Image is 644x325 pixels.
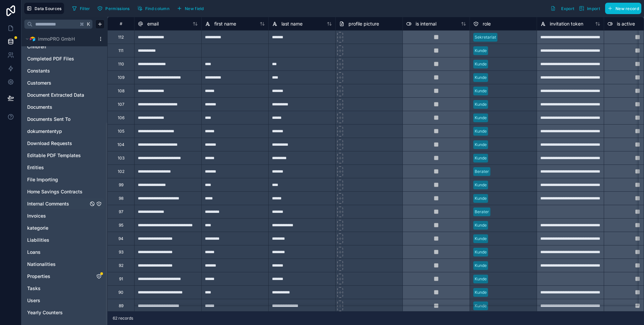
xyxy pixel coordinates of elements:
[602,3,641,14] a: New record
[24,271,105,282] div: Properties
[27,225,48,231] span: kategorie
[27,67,50,74] span: Constants
[24,307,105,318] div: Yearly Counters
[27,92,88,98] a: Document Extracted Data
[27,285,88,292] a: Tasks
[27,309,88,316] a: Yearly Counters
[27,92,84,98] span: Document Extracted Data
[416,20,436,27] span: is internal
[27,128,62,135] span: dokumententyp
[475,34,496,40] div: Sekretariat
[147,20,159,27] span: email
[24,174,105,185] div: File Importing
[27,297,88,304] a: Users
[24,114,105,125] div: Documents Sent To
[119,249,123,255] div: 93
[577,3,602,14] button: Import
[24,186,105,197] div: Home Savings Contracts
[27,176,58,183] span: File Importing
[27,176,88,183] a: File Importing
[27,55,74,62] span: Completed PDF Files
[475,209,489,215] div: Berater
[118,48,123,53] div: 111
[475,115,487,121] div: Kunde
[27,225,88,231] a: kategorie
[475,75,487,81] div: Kunde
[105,6,129,11] span: Permissions
[118,75,124,80] div: 109
[27,261,56,268] span: Nationalities
[80,6,90,11] span: Filter
[135,3,172,13] button: Find column
[118,102,124,107] div: 107
[617,20,635,27] span: is active
[27,273,50,280] span: Properties
[475,155,487,161] div: Kunde
[174,3,206,13] button: New field
[24,162,105,173] div: Entities
[119,276,123,282] div: 91
[24,198,105,209] div: Internal Comments
[27,140,72,147] span: Download Requests
[27,104,52,110] span: Documents
[475,276,487,282] div: Kunde
[27,309,63,316] span: Yearly Counters
[24,235,105,245] div: Liabilities
[27,128,88,135] a: dokumententyp
[27,200,88,207] a: Internal Comments
[27,152,81,159] span: Editable PDF Templates
[214,20,236,27] span: first name
[24,3,64,14] button: Data Sources
[95,3,132,13] button: Permissions
[27,67,88,74] a: Constants
[27,80,88,86] a: Customers
[30,36,35,42] img: Airtable Logo
[550,20,583,27] span: invitation token
[24,90,105,100] div: Document Extracted Data
[24,283,105,294] div: Tasks
[27,55,88,62] a: Completed PDF Files
[27,213,88,219] a: Invoices
[117,142,124,147] div: 104
[475,249,487,255] div: Kunde
[118,61,124,67] div: 110
[24,78,105,88] div: Customers
[38,36,75,42] span: immoPRO GmbH
[119,196,123,201] div: 98
[24,138,105,149] div: Download Requests
[27,104,88,110] a: Documents
[548,3,577,14] button: Export
[24,223,105,233] div: kategorie
[475,236,487,242] div: Kunde
[145,6,169,11] span: Find column
[475,142,487,148] div: Kunde
[483,20,491,27] span: role
[281,20,303,27] span: last name
[69,3,93,13] button: Filter
[119,209,123,215] div: 97
[27,140,88,147] a: Download Requests
[27,273,88,280] a: Properties
[475,169,489,175] div: Berater
[95,3,135,13] a: Permissions
[475,88,487,94] div: Kunde
[475,222,487,228] div: Kunde
[27,297,40,304] span: Users
[27,200,69,207] span: Internal Comments
[615,6,639,11] span: New record
[119,303,123,309] div: 89
[587,6,600,11] span: Import
[113,21,129,26] div: #
[27,164,44,171] span: Entities
[475,195,487,201] div: Kunde
[27,80,51,86] span: Customers
[113,316,133,321] span: 62 records
[27,249,41,256] span: Loans
[24,41,105,52] div: Children
[475,182,487,188] div: Kunde
[27,285,41,292] span: Tasks
[24,102,105,112] div: Documents
[27,261,88,268] a: Nationalities
[561,6,574,11] span: Export
[24,53,105,64] div: Completed PDF Files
